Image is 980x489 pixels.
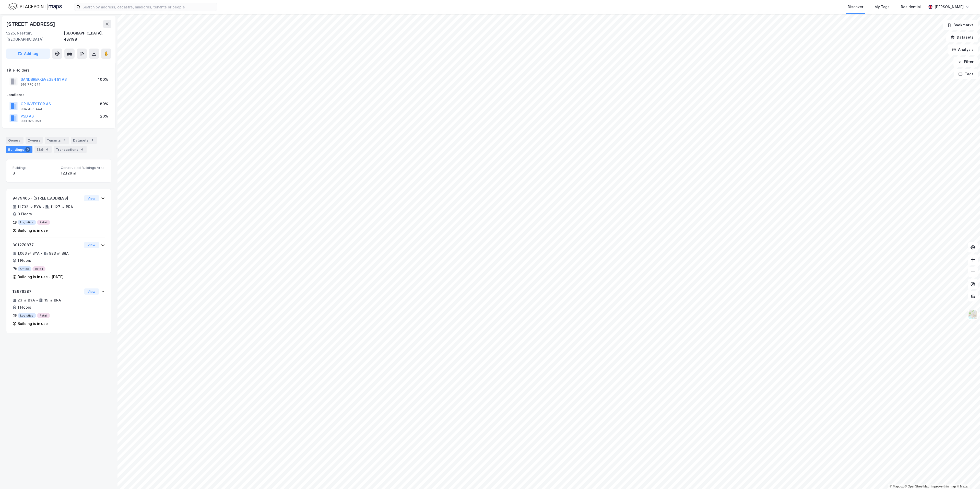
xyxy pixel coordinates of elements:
[905,485,929,488] a: OpenStreetMap
[21,107,42,111] div: 984 406 444
[13,242,82,248] div: 301270877
[13,170,57,176] div: 3
[935,4,964,10] div: [PERSON_NAME]
[13,195,82,201] div: 9479465 - [STREET_ADDRESS]
[64,30,111,42] div: [GEOGRAPHIC_DATA], 43/198
[943,20,978,30] button: Bookmarks
[968,310,978,320] img: Z
[13,288,82,295] div: 13976287
[6,92,111,98] div: Landlords
[79,147,85,152] div: 4
[6,30,64,42] div: 5225, Nesttun, [GEOGRAPHIC_DATA]
[8,2,62,11] img: logo.f888ab2527a4732fd821a326f86c7f29.svg
[931,485,956,488] a: Improve this map
[42,205,44,209] div: •
[90,138,95,143] div: 1
[21,83,41,87] div: 916 770 677
[18,297,35,303] div: 23 ㎡ BYA
[54,146,87,153] div: Transactions
[45,137,69,144] div: Tenants
[954,69,978,79] button: Tags
[100,101,108,107] div: 80%
[875,4,890,10] div: My Tags
[6,67,111,73] div: Title Holders
[18,250,40,257] div: 1,066 ㎡ BYA
[36,298,38,302] div: •
[13,166,57,170] span: Buildings
[44,297,61,303] div: 19 ㎡ BRA
[41,251,43,255] div: •
[49,250,69,257] div: 983 ㎡ BRA
[61,170,105,176] div: 12,129 ㎡
[954,464,980,489] iframe: Chat Widget
[6,137,23,144] div: General
[18,304,31,310] div: 1 Floors
[18,204,41,210] div: 11,732 ㎡ BYA
[84,288,99,295] button: View
[71,137,97,144] div: Datasets
[61,166,105,170] span: Constructed Buildings Area
[84,195,99,201] button: View
[18,274,64,280] div: Building is in use - [DATE]
[44,147,50,152] div: 4
[6,49,50,59] button: Add tag
[100,113,108,119] div: 20%
[18,258,31,264] div: 1 Floors
[901,4,921,10] div: Residential
[18,321,48,327] div: Building is in use
[948,44,978,55] button: Analysis
[18,227,48,234] div: Building is in use
[98,76,108,83] div: 100%
[953,57,978,67] button: Filter
[6,20,56,28] div: [STREET_ADDRESS]
[80,3,217,11] input: Search by address, cadastre, landlords, tenants or people
[6,146,32,153] div: Buildings
[84,242,99,248] button: View
[51,204,73,210] div: 11,127 ㎡ BRA
[890,485,904,488] a: Mapbox
[848,4,863,10] div: Discover
[18,211,32,217] div: 3 Floors
[21,119,41,123] div: 998 925 959
[26,137,43,144] div: Owners
[25,147,30,152] div: 3
[62,138,67,143] div: 5
[34,146,52,153] div: ESG
[946,32,978,42] button: Datasets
